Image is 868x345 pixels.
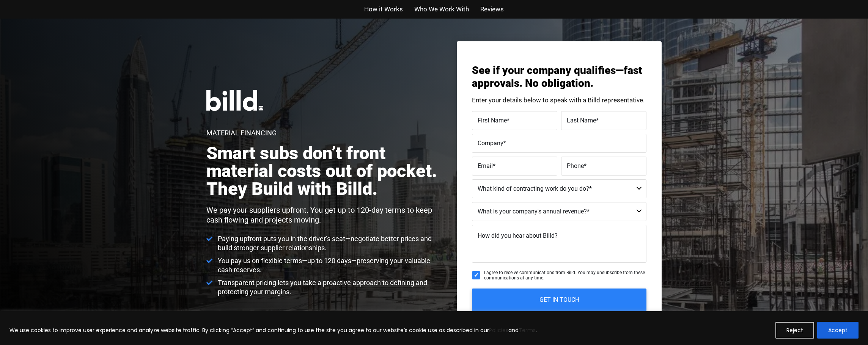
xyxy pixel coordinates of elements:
span: Paying upfront puts you in the driver’s seat—negotiate better prices and build stronger supplier ... [216,234,442,252]
a: How it Works [364,4,403,15]
a: Terms [519,326,536,334]
span: Company [478,140,503,147]
a: Reviews [480,4,504,15]
h1: Material Financing [206,130,277,136]
span: Email [478,162,493,169]
input: GET IN TOUCH [472,289,646,311]
p: Enter your details below to speak with a Billd representative. [472,97,646,103]
a: Policies [489,326,508,334]
span: How did you hear about Billd? [478,232,558,239]
p: We pay your suppliers upfront. You get up to 120-day terms to keep cash flowing and projects moving. [206,205,442,225]
span: Phone [567,162,584,169]
span: Last Name [567,117,596,124]
span: First Name [478,117,507,124]
span: Transparent pricing lets you take a proactive approach to defining and protecting your margins. [216,278,442,296]
span: I agree to receive communications from Billd. You may unsubscribe from these communications at an... [484,270,646,281]
p: We use cookies to improve user experience and analyze website traffic. By clicking “Accept” and c... [9,326,537,335]
button: Reject [775,322,814,339]
input: I agree to receive communications from Billd. You may unsubscribe from these communications at an... [472,271,480,279]
h3: See if your company qualifies—fast approvals. No obligation. [472,64,646,89]
span: You pay us on flexible terms—up to 120 days—preserving your valuable cash reserves. [216,256,442,274]
a: Who We Work With [414,4,469,15]
button: Accept [817,322,859,339]
h2: Smart subs don’t front material costs out of pocket. They Build with Billd. [206,144,442,198]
